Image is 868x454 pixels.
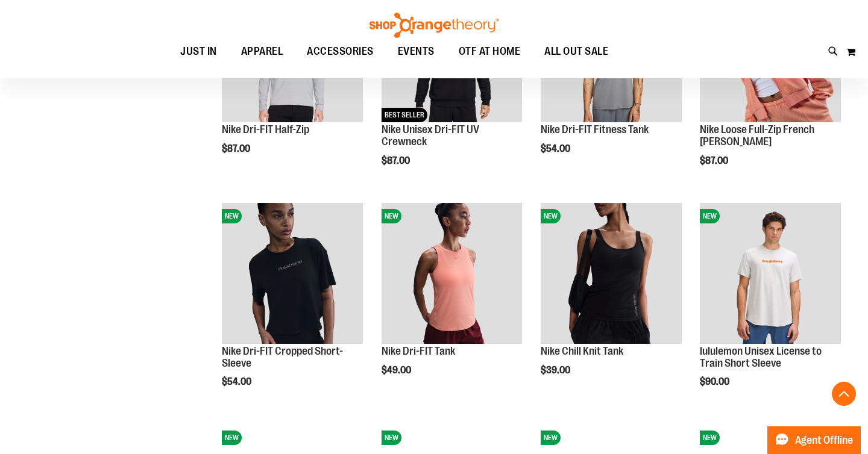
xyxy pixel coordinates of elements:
img: Nike Dri-FIT Tank [382,203,523,344]
a: Nike Dri-FIT TankNEW [382,203,523,346]
button: Agent Offline [767,426,861,454]
a: Nike Dri-FIT Tank [382,345,455,357]
span: NEW [541,431,561,445]
span: NEW [541,209,561,223]
div: product [216,197,369,418]
div: product [376,197,529,406]
span: NEW [700,431,720,445]
span: Agent Offline [795,435,853,446]
span: $54.00 [541,143,572,154]
span: $49.00 [382,365,413,376]
a: Nike Dri-FIT Fitness Tank [541,123,649,135]
a: lululemon Unisex License to Train Short SleeveNEW [700,203,841,346]
span: ACCESSORIES [307,38,374,65]
button: Back To Top [832,382,856,406]
a: Nike Dri-FIT Cropped Short-Sleeve [222,345,343,369]
a: Nike Dri-FIT Half-Zip [222,123,309,135]
img: Shop Orangetheory [368,13,500,38]
a: Nike Dri-FIT Cropped Short-SleeveNEW [222,203,363,346]
span: NEW [700,209,720,223]
span: $39.00 [541,365,572,376]
span: OTF AT HOME [459,38,521,65]
div: product [694,197,847,418]
span: NEW [222,209,242,223]
span: $87.00 [382,155,412,166]
span: $90.00 [700,376,731,387]
span: ALL OUT SALE [544,38,608,65]
span: APPAREL [241,38,283,65]
div: product [535,197,688,406]
a: Nike Chill Knit Tank [541,345,623,357]
span: JUST IN [180,38,217,65]
img: lululemon Unisex License to Train Short Sleeve [700,203,841,344]
span: NEW [382,209,401,223]
span: NEW [382,431,401,445]
span: $87.00 [700,155,730,166]
a: Nike Unisex Dri-FIT UV Crewneck [382,123,479,148]
a: lululemon Unisex License to Train Short Sleeve [700,345,822,369]
img: Nike Dri-FIT Cropped Short-Sleeve [222,203,363,344]
a: Nike Chill Knit TankNEW [541,203,682,346]
span: NEW [222,431,242,445]
img: Nike Chill Knit Tank [541,203,682,344]
span: BEST SELLER [382,108,427,122]
a: Nike Loose Full-Zip French [PERSON_NAME] [700,123,814,148]
span: $54.00 [222,376,253,387]
span: $87.00 [222,143,252,154]
span: EVENTS [398,38,435,65]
